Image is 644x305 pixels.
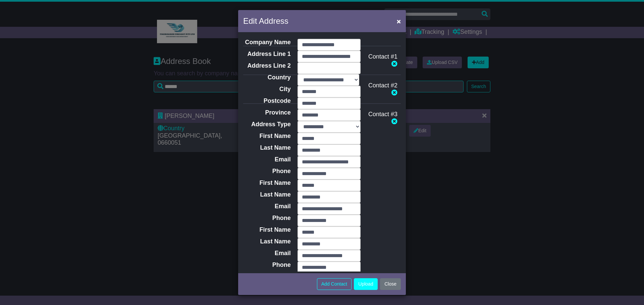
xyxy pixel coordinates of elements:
[238,74,294,81] label: Country
[397,17,401,25] span: ×
[238,51,294,58] label: Address Line 1
[368,82,397,89] span: Contact #2
[238,261,294,269] label: Phone
[243,15,288,27] h5: Edit Address
[380,278,401,290] button: Close
[238,62,294,70] label: Address Line 2
[238,156,294,163] label: Email
[238,39,294,46] label: Company Name
[238,168,294,175] label: Phone
[368,53,397,60] span: Contact #1
[238,226,294,234] label: First Name
[238,133,294,140] label: First Name
[238,250,294,257] label: Email
[238,238,294,245] label: Last Name
[368,111,397,118] span: Contact #3
[238,179,294,187] label: First Name
[238,86,294,93] label: City
[238,144,294,152] label: Last Name
[238,215,294,222] label: Phone
[393,14,404,28] button: Close
[238,121,294,128] label: Address Type
[354,278,377,290] button: Upload
[238,109,294,117] label: Province
[238,203,294,210] label: Email
[238,191,294,199] label: Last Name
[317,278,352,290] button: Add Contact
[238,97,294,105] label: Postcode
